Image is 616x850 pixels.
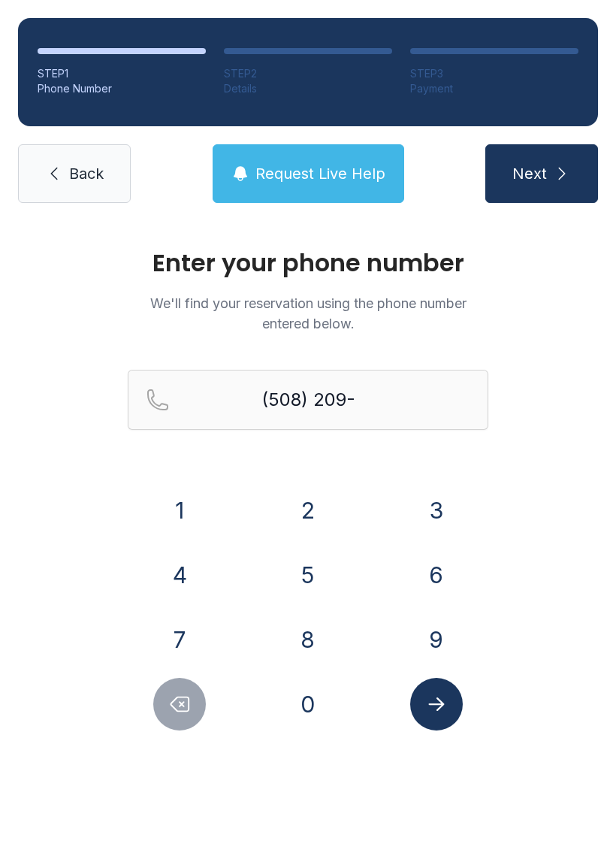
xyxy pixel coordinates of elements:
button: 6 [410,549,463,601]
h1: Enter your phone number [128,251,488,275]
button: 5 [282,549,334,601]
div: Details [224,81,392,96]
div: STEP 2 [224,66,392,81]
button: 0 [282,678,334,731]
button: 7 [153,613,206,666]
input: Reservation phone number [128,370,488,430]
button: 9 [410,613,463,666]
button: 1 [153,484,206,537]
span: Back [69,163,104,184]
div: STEP 3 [410,66,578,81]
span: Request Live Help [255,163,385,184]
p: We'll find your reservation using the phone number entered below. [128,293,488,334]
button: Delete number [153,678,206,731]
button: 4 [153,549,206,601]
button: 2 [282,484,334,537]
div: Phone Number [38,81,206,96]
button: 8 [282,613,334,666]
div: Payment [410,81,578,96]
button: Submit lookup form [410,678,463,731]
span: Next [512,163,547,184]
button: 3 [410,484,463,537]
div: STEP 1 [38,66,206,81]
